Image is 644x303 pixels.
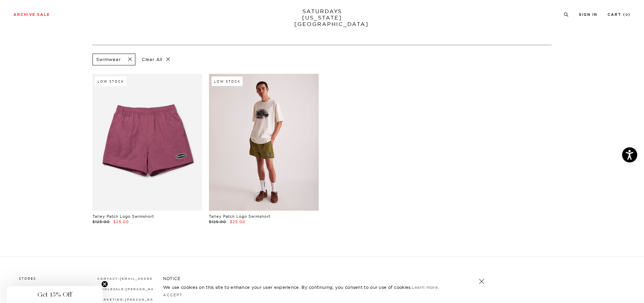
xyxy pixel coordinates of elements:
a: Cart (0) [608,13,630,17]
h5: NOTICE [163,276,481,282]
strong: [PERSON_NAME][EMAIL_ADDRESS][DOMAIN_NAME] [126,288,238,291]
div: Get 15% OffClose teaser [7,286,103,303]
a: [EMAIL_ADDRESS][DOMAIN_NAME] [120,277,196,280]
a: [PERSON_NAME][EMAIL_ADDRESS][DOMAIN_NAME] [125,298,237,301]
a: Sign In [579,13,597,17]
p: We use cookies on this site to enhance your user experience. By continuing, you consent to our us... [163,284,457,291]
span: $125.00 [92,219,110,224]
a: SATURDAYS[US_STATE][GEOGRAPHIC_DATA] [294,8,350,27]
a: Archive Sale [14,13,50,17]
strong: [EMAIL_ADDRESS][DOMAIN_NAME] [120,277,196,280]
a: [PERSON_NAME][EMAIL_ADDRESS][DOMAIN_NAME] [126,287,238,291]
span: $25.00 [230,219,245,224]
a: Stores [19,277,36,280]
strong: wholesale: [97,288,126,291]
p: Swimwear [96,57,121,62]
strong: contact: [97,277,120,280]
div: Low Stock [95,77,126,86]
div: Low Stock [212,77,243,86]
a: Accept [163,293,183,297]
a: Talley Patch Logo Swimshort [209,214,270,219]
small: 0 [625,13,628,17]
span: $125.00 [209,219,226,224]
span: Get 15% Off [37,291,72,299]
a: Talley Patch Logo Swimshort [92,214,154,219]
span: $25.00 [113,219,129,224]
strong: marketing: [97,298,125,301]
strong: [PERSON_NAME][EMAIL_ADDRESS][DOMAIN_NAME] [125,298,237,301]
p: Clear All [139,54,173,65]
a: Learn more [412,284,438,290]
button: Close teaser [101,281,108,287]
